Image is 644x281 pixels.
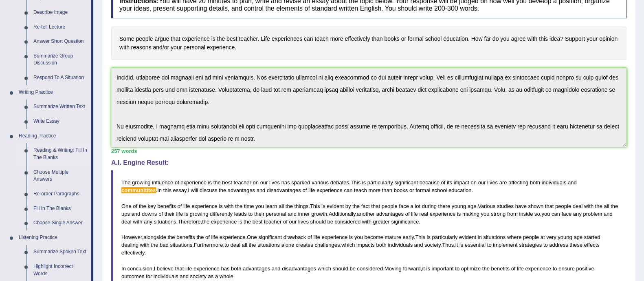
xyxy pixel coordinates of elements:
[146,273,152,279] span: for
[411,211,418,217] span: life
[133,219,142,225] span: with
[452,203,466,209] span: young
[422,266,425,272] span: it
[121,211,130,217] span: ups
[312,179,329,186] span: various
[441,179,445,186] span: of
[170,242,192,248] span: situations
[574,234,582,240] span: age
[163,187,171,193] span: this
[576,266,594,272] span: positive
[385,234,401,240] span: mature
[327,203,344,209] span: evident
[111,27,626,60] h4: Some people argue that experience is the best teacher. Life experiences can teach more effectivel...
[511,266,516,272] span: of
[30,5,91,20] a: Describe Image
[558,266,575,272] span: ensure
[448,187,471,193] span: education
[405,211,410,217] span: of
[546,234,556,240] span: very
[424,242,441,248] span: society
[447,179,452,186] span: its
[257,242,280,248] span: situations
[530,179,540,186] span: both
[414,242,423,248] span: and
[266,203,277,209] span: learn
[157,203,176,209] span: benefits
[243,266,270,272] span: advantages
[15,230,91,245] a: Listening Practice
[553,266,557,272] span: to
[15,129,91,144] a: Reading Practice
[611,203,618,209] span: the
[403,266,420,272] span: forward
[376,211,404,217] span: advantages
[507,211,518,217] span: from
[30,100,91,114] a: Summarize Written Text
[361,203,370,209] span: fact
[244,203,254,209] span: time
[327,219,333,225] span: be
[430,211,456,217] span: experience
[604,203,609,209] span: all
[497,203,514,209] span: studies
[121,250,145,256] span: effectively
[147,203,156,209] span: key
[160,242,169,248] span: bad
[121,219,132,225] span: deal
[202,219,209,225] span: the
[376,242,386,248] span: both
[438,203,450,209] span: there
[121,266,126,272] span: In
[322,234,348,240] span: experience
[487,179,498,186] span: lives
[132,179,151,186] span: growing
[432,187,447,193] span: school
[30,143,91,165] a: Reading & Writing: Fill In The Blanks
[191,187,198,193] span: will
[583,211,602,217] span: problem
[30,165,91,187] a: Choose Multiple Answers
[30,187,91,201] a: Re-order Paragraphs
[368,187,380,193] span: more
[208,179,212,186] span: is
[545,203,554,209] span: that
[308,187,315,193] span: life
[313,234,320,240] span: life
[541,211,550,217] span: you
[356,242,375,248] span: impacts
[595,203,602,209] span: the
[281,242,295,248] span: alone
[281,179,290,186] span: has
[335,219,361,225] span: considered
[266,211,286,217] span: personal
[318,266,331,272] span: which
[332,266,348,272] span: should
[344,187,352,193] span: can
[253,179,258,186] span: on
[362,179,366,186] span: is
[152,179,173,186] span: influence
[357,266,383,272] span: considered
[487,242,492,248] span: to
[362,219,371,225] span: with
[317,187,343,193] span: experience
[525,266,551,272] span: experience
[269,179,280,186] span: lives
[30,201,91,216] a: Fill In The Blanks
[121,179,130,186] span: The
[367,179,393,186] span: particularly
[288,211,297,217] span: and
[478,203,495,209] span: Various
[205,234,210,240] span: of
[298,211,310,217] span: inner
[558,234,572,240] span: young
[422,203,437,209] span: during
[247,234,257,240] span: One
[491,211,506,217] span: strong
[185,266,192,272] span: life
[231,266,241,272] span: both
[454,179,469,186] span: impact
[523,234,539,240] span: people
[478,234,482,240] span: in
